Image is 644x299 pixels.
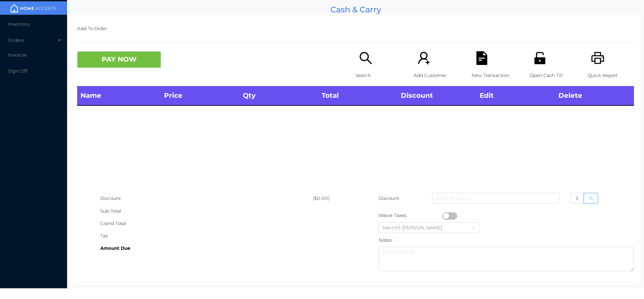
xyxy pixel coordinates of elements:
th: Price [161,86,239,105]
p: New Transaction [472,69,518,82]
th: Edit [476,86,555,105]
div: ($0.00) [313,192,356,205]
i: icon: unlock [533,51,547,65]
div: Discount [100,192,313,205]
img: mainBanner [8,3,58,13]
i: icon: user-add [417,51,431,65]
i: icon: printer [591,51,605,65]
input: Enter Discount [432,193,559,204]
span: $ [576,195,579,201]
div: Grand Total [100,217,313,230]
i: icon: file-text [475,51,489,65]
th: Delete [555,86,634,105]
label: Notes: [379,237,393,243]
span: % [589,195,593,201]
p: Open Cash Till [530,69,576,82]
p: Discount [379,192,400,205]
button: PAY NOW [77,51,161,68]
span: Invoices [8,52,27,58]
p: Add Customer [414,69,460,82]
div: Merch5 Lawrence [383,223,449,233]
th: Total [318,86,397,105]
div: Sub-Total [100,205,313,217]
p: Add To Order [77,22,634,35]
i: icon: down [471,226,475,230]
div: Cash & Carry [70,3,641,16]
div: Tax [100,230,313,242]
th: Discount [397,86,476,105]
p: Quick Report [588,69,634,82]
span: Sign Off [8,68,28,74]
i: icon: search [359,51,373,65]
p: Search [356,69,402,82]
span: Inventory [8,21,30,27]
th: Name [77,86,161,105]
th: Qty [239,86,318,105]
div: Waive Taxes [379,209,442,222]
div: Amount Due [100,242,313,254]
